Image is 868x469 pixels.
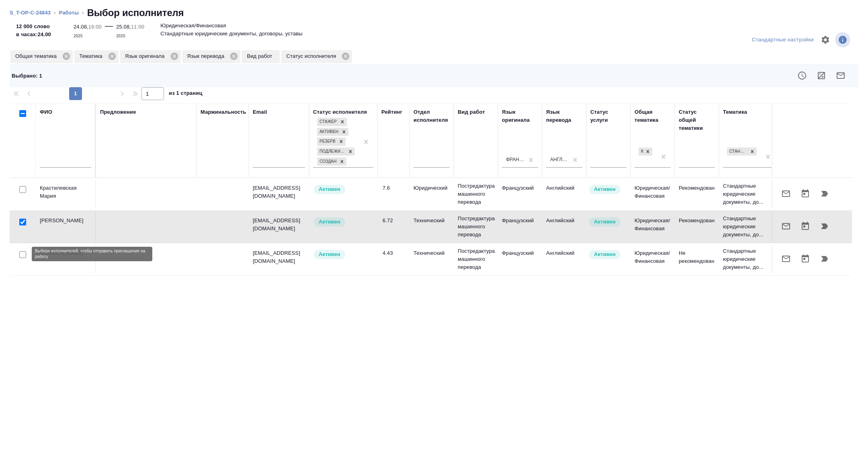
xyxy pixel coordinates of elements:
div: Язык перевода [546,108,582,124]
div: Язык оригинала [502,108,538,124]
div: Стажер, Активен, Резерв, Подлежит внедрению, Создан [316,157,347,167]
div: Статус исполнителя [313,108,367,116]
button: Открыть календарь загрузки [796,217,815,236]
div: Тематика [74,50,119,63]
button: Отправить предложение о работе [776,217,796,236]
p: Тематика [79,52,105,60]
p: [EMAIL_ADDRESS][DOMAIN_NAME] [253,217,305,233]
div: Язык перевода [182,50,241,63]
p: Активен [319,218,340,226]
div: Статус исполнителя [281,50,352,63]
input: Выбери исполнителей, чтобы отправить приглашение на работу [19,186,26,193]
div: Отдел исполнителя [414,108,450,124]
p: Статус исполнителя [286,52,339,60]
div: Юридическая/Финансовая [638,147,653,157]
button: Продолжить [815,184,834,203]
div: Стажер [317,118,338,126]
div: Стандартные юридические документы, договоры, уставы [726,147,757,157]
p: Активен [319,185,340,193]
div: Общая тематика [635,108,671,124]
nav: breadcrumb [10,6,858,19]
button: Показать доступность исполнителя [792,66,812,85]
p: Активен [594,185,616,193]
span: Посмотреть информацию [835,32,852,47]
div: Стажер, Активен, Резерв, Подлежит внедрению, Создан [316,137,346,147]
td: Юридическая/Финансовая [631,180,675,208]
p: Вид работ [247,52,275,60]
p: 12 000 слово [16,23,51,31]
div: Email [253,108,267,116]
h2: Выбор исполнителя [87,6,184,19]
p: 25.08, [116,24,131,30]
p: 16:00 [88,24,102,30]
a: S_T-OP-C-24843 [10,10,51,16]
p: 11:00 [131,24,144,30]
td: Английский [542,245,586,273]
div: Маржинальность [201,108,246,116]
td: Рекомендован [675,213,719,241]
p: Активен [319,250,340,258]
p: Стандартные юридические документы, до... [723,182,775,206]
td: Юридическая/Финансовая [631,245,675,273]
div: Подлежит внедрению [317,147,346,156]
div: Предложение [100,108,136,116]
p: [EMAIL_ADDRESS][DOMAIN_NAME] [253,184,305,200]
li: ‹ [54,9,55,17]
div: Английский [550,156,569,163]
div: Язык оригинала [120,50,181,63]
span: Настроить таблицу [816,30,835,49]
div: Стажер, Активен, Резерв, Подлежит внедрению, Создан [316,147,356,157]
td: Технический [409,245,454,273]
button: Отправить предложение о работе [776,249,796,268]
div: Тематика [723,108,747,116]
p: Постредактура машинного перевода [458,182,494,206]
td: Юридическая/Финансовая [631,213,675,241]
div: 4.43 [383,249,405,257]
div: Статус общей тематики [679,108,715,132]
p: Общая тематика [15,52,59,60]
div: Рейтинг [381,108,402,116]
div: Создан [317,158,338,166]
td: Юридический [409,180,454,208]
p: Активен [594,218,616,226]
a: Работы [59,10,79,16]
li: ‹ [82,9,84,17]
td: Французский [498,180,542,208]
td: Французский [498,213,542,241]
p: 24.08, [74,24,88,30]
div: Стандартные юридические документы, договоры, уставы [727,147,748,156]
td: Французский [498,245,542,273]
div: Юридическая/Финансовая [639,147,643,156]
button: Отправить предложение о работе [776,184,796,203]
div: Активен [317,128,340,136]
div: Стажер, Активен, Резерв, Подлежит внедрению, Создан [316,117,348,127]
p: Постредактура машинного перевода [458,247,494,271]
span: Выбрано : 1 [12,73,42,79]
button: Рассчитать маржинальность заказа [812,66,831,85]
td: [PERSON_NAME] [36,213,96,241]
td: [PERSON_NAME] [36,245,96,273]
p: Язык оригинала [125,52,168,60]
div: Статус услуги [590,108,626,124]
p: Стандартные юридические документы, до... [723,247,775,271]
p: Постредактура машинного перевода [458,215,494,239]
td: Английский [542,180,586,208]
div: — [105,19,113,40]
span: из 1 страниц [169,88,203,100]
td: Не рекомендован [675,245,719,273]
div: Общая тематика [10,50,73,63]
p: Стандартные юридические документы, до... [723,215,775,239]
td: Крастилевская Мария [36,180,96,208]
div: Стажер, Активен, Резерв, Подлежит внедрению, Создан [316,127,349,137]
div: 6.72 [383,217,405,225]
button: Продолжить [815,249,834,268]
div: Резерв [317,137,337,146]
div: Вид работ [458,108,485,116]
div: Французский [506,156,524,163]
button: Открыть календарь загрузки [796,184,815,203]
button: Открыть календарь загрузки [796,249,815,268]
div: Рядовой исполнитель: назначай с учетом рейтинга [313,249,373,260]
td: Английский [542,213,586,241]
div: 7.6 [383,184,405,192]
td: Технический [409,213,454,241]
